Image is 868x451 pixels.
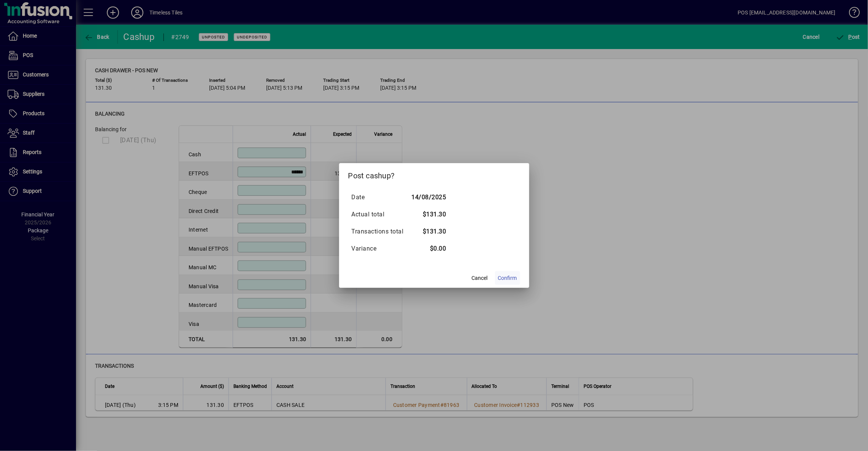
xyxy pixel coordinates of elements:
span: Confirm [498,274,517,282]
td: $131.30 [411,223,446,240]
h2: Post cashup? [339,163,529,185]
span: Cancel [472,274,488,282]
button: Cancel [468,271,492,285]
td: Actual total [351,206,411,223]
td: Date [351,189,411,206]
button: Confirm [495,271,520,285]
td: $131.30 [411,206,446,223]
td: 14/08/2025 [411,189,446,206]
td: $0.00 [411,240,446,257]
td: Variance [351,240,411,257]
td: Transactions total [351,223,411,240]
